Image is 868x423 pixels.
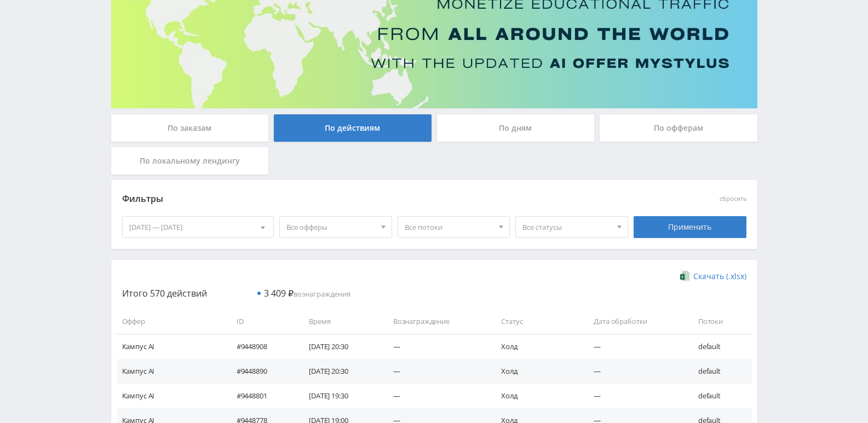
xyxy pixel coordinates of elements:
span: Итого 570 действий [122,287,207,299]
td: Холд [490,384,583,408]
span: Все статусы [522,217,611,237]
td: Статус [490,309,583,334]
div: Фильтры [122,191,589,207]
td: — [382,384,490,408]
div: По офферам [600,114,757,142]
span: 3 409 ₽ [264,287,294,299]
td: Время [298,309,382,334]
td: default [687,359,752,384]
a: Скачать (.xlsx) [680,271,746,282]
td: [DATE] 19:30 [298,384,382,408]
span: Все потоки [405,217,493,237]
button: сбросить [720,195,746,202]
td: default [687,384,752,408]
td: Кампус AI [117,359,226,384]
td: Кампус AI [117,334,226,358]
div: По локальному лендингу [111,147,269,175]
div: По заказам [111,114,269,142]
td: #9448801 [226,384,298,408]
td: Потоки [687,309,752,334]
td: Вознаграждение [382,309,490,334]
td: #9448908 [226,334,298,358]
td: Оффер [117,309,226,334]
div: Применить [634,216,746,238]
td: ID [226,309,298,334]
td: Холд [490,334,583,358]
span: вознаграждения [264,289,350,299]
div: По дням [437,114,595,142]
td: — [583,384,687,408]
td: [DATE] 20:30 [298,359,382,384]
span: Все офферы [286,217,375,237]
img: xlsx [680,270,689,281]
td: — [583,334,687,358]
div: [DATE] — [DATE] [123,217,274,237]
td: Холд [490,359,583,384]
td: — [382,334,490,358]
td: #9448890 [226,359,298,384]
td: Дата обработки [583,309,687,334]
td: Кампус AI [117,384,226,408]
td: default [687,334,752,358]
div: По действиям [274,114,432,142]
span: Скачать (.xlsx) [693,272,746,281]
td: — [382,359,490,384]
td: — [583,359,687,384]
td: [DATE] 20:30 [298,334,382,358]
